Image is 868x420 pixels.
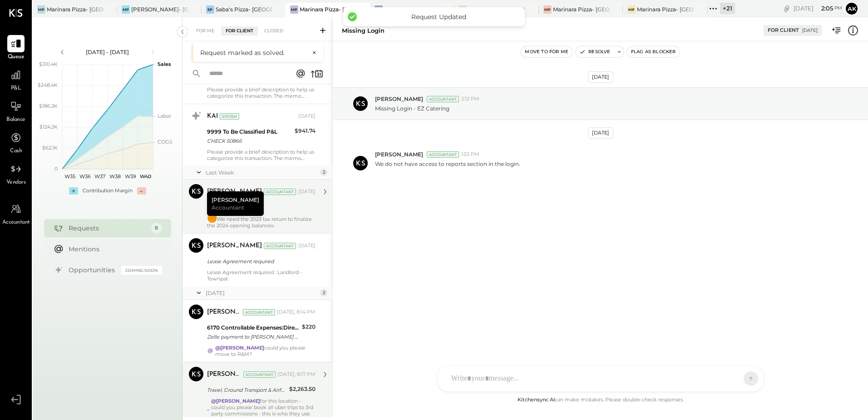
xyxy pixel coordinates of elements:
div: 2 [320,169,327,176]
span: Vendors [6,179,26,187]
div: Missing Login [342,26,385,35]
p: We do not have access to reports section in the login. [375,160,520,175]
div: Picante Cocina Mexicana Rest [384,5,441,13]
strong: @[PERSON_NAME] [211,398,260,404]
div: Accountant [243,309,275,315]
div: [PERSON_NAME] [207,187,262,196]
div: [DATE], 8:17 PM [277,371,316,378]
div: Zelle payment to [PERSON_NAME] Ovens [PERSON_NAME] 25743399711 [207,332,299,341]
span: 2:12 PM [461,95,479,103]
div: MP [37,5,45,14]
div: [DATE], 8:14 PM [277,309,316,316]
div: $220 [302,322,316,331]
div: Marinara Pizza- [GEOGRAPHIC_DATA] [637,5,694,13]
text: Labor [158,113,171,119]
div: Accountant [264,243,296,249]
div: Requests [69,224,147,233]
text: W35 [64,173,75,180]
text: W37 [94,173,105,180]
div: Opportunities [69,265,117,275]
div: $941.74 [295,126,316,135]
div: [DATE] [794,4,842,13]
text: $186.3K [39,103,58,109]
div: Coming Soon [121,266,162,275]
span: Cash [10,147,22,155]
div: [DATE] [588,127,613,139]
div: [DATE] [298,242,316,250]
div: Please provide a brief description to help us categorize this transaction. The memo might be help... [207,149,316,161]
text: W39 [124,173,136,180]
text: W40 [139,173,151,180]
div: Accountant [243,371,276,378]
button: Ak [844,1,859,16]
div: Request Updated [361,13,516,21]
span: Queue [8,53,25,61]
div: copy link [782,4,791,13]
a: Accountant [0,200,31,227]
div: For Client [221,26,258,35]
div: Lease Agreement required [207,257,313,266]
div: 9999 To Be Classified P&L [207,127,292,136]
div: For Client [768,27,799,34]
div: [DATE] [802,27,818,34]
div: MP [459,5,467,14]
div: Request marked as solved. [200,48,307,57]
strong: @[PERSON_NAME] [215,345,264,351]
div: could you please move to R&M? [215,345,316,357]
span: 1:53 PM [461,151,479,158]
text: $124.2K [39,124,58,130]
text: W38 [109,173,121,180]
div: - [137,187,146,195]
div: 2 [320,289,327,296]
a: Queue [0,35,31,61]
div: 8 [151,223,162,234]
div: SP [206,5,214,14]
a: Cash [0,129,31,155]
text: $62.1K [42,145,58,151]
text: Sales [158,61,171,67]
a: P&L [0,66,31,93]
span: [PERSON_NAME] [375,150,423,158]
div: KAI [207,112,218,121]
div: Please provide a brief description to help us categorize this transaction. The memo might be help... [207,86,316,99]
span: P&L [11,85,21,93]
div: Travel, Ground Transport & Airfare [207,385,286,395]
button: Flag as Blocker [627,46,680,57]
text: $310.4K [39,61,58,67]
div: Accountant [264,189,296,195]
div: + [69,187,78,195]
a: Vendors [0,160,31,187]
div: [PERSON_NAME] [207,241,262,250]
div: Marinara Pizza- [GEOGRAPHIC_DATA] [469,5,525,13]
div: [DATE] [588,71,613,83]
span: [PERSON_NAME] [375,95,423,103]
span: Accountant [212,204,244,211]
div: Mentions [69,245,158,254]
div: Last Week [206,169,318,176]
text: COGS [158,139,173,145]
div: Closed [260,26,288,35]
div: Marinara Pizza- [PERSON_NAME] [300,5,356,13]
button: × [307,49,316,57]
div: [PERSON_NAME]- [GEOGRAPHIC_DATA] [131,5,188,13]
span: Accountant [2,219,30,227]
div: Marinara Pizza- [GEOGRAPHIC_DATA] [47,5,104,13]
div: Accountant [427,96,459,102]
button: Move to for me [521,46,572,57]
a: Balance [0,98,31,124]
div: MP [627,5,636,14]
div: [PERSON_NAME] [207,191,264,216]
div: $2,263.50 [289,385,316,394]
div: PC [375,5,383,14]
div: [PERSON_NAME] [207,370,242,379]
div: MP [122,5,130,14]
p: Missing Login - EZ Catering [375,105,449,112]
div: CHECK 50866 [207,136,292,145]
div: [PERSON_NAME] [207,308,241,317]
span: Balance [6,116,25,124]
div: Marinara Pizza- [GEOGRAPHIC_DATA]. [553,5,610,13]
div: 6170 Controllable Expenses:Direct Operating Expenses:Casual Labor [207,323,299,332]
div: MP [543,5,552,14]
div: System [220,113,239,120]
div: Contribution Margin [83,187,133,195]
